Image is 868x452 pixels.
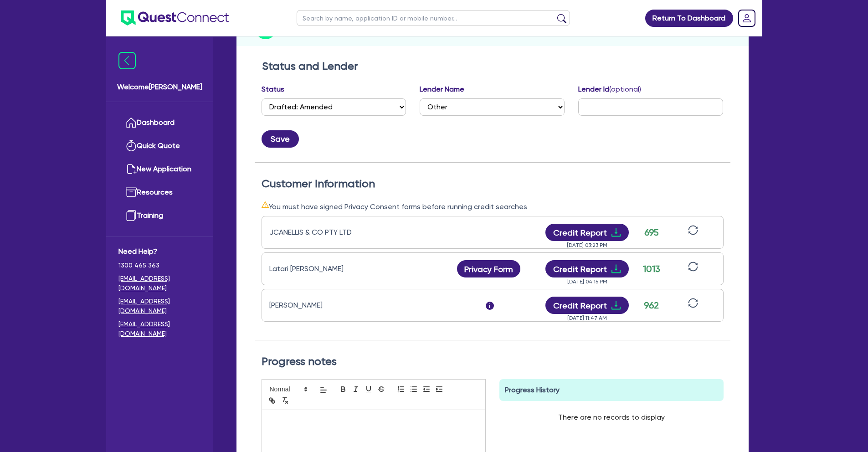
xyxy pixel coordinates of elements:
img: quick-quote [126,140,137,151]
a: [EMAIL_ADDRESS][DOMAIN_NAME] [118,274,201,293]
h2: Progress notes [262,355,724,368]
img: resources [126,187,137,198]
div: 1013 [640,262,663,276]
a: Quick Quote [118,134,201,158]
button: Credit Reportdownload [545,297,629,314]
a: Return To Dashboard [645,10,733,27]
h2: Status and Lender [262,60,723,73]
button: Credit Reportdownload [545,260,629,277]
div: You must have signed Privacy Consent forms before running credit searches [262,201,724,212]
button: sync [685,261,701,277]
img: icon-menu-close [118,52,136,69]
span: i [486,302,494,310]
div: Latari [PERSON_NAME] [269,263,383,274]
span: sync [688,262,698,272]
div: Progress History [499,379,724,401]
input: Search by name, application ID or mobile number... [297,10,570,26]
span: 1300 465 363 [118,261,201,270]
a: [EMAIL_ADDRESS][DOMAIN_NAME] [118,319,201,339]
span: Need Help? [118,246,201,257]
button: Privacy Form [457,260,521,277]
img: training [126,210,137,221]
label: Lender Name [420,84,464,95]
div: There are no records to display [547,401,676,434]
a: Resources [118,181,201,204]
a: Dropdown toggle [735,6,759,30]
button: Credit Reportdownload [545,224,629,241]
img: quest-connect-logo-blue [121,10,229,26]
a: Training [118,204,201,227]
div: [PERSON_NAME] [269,300,383,311]
a: Dashboard [118,111,201,134]
h2: Customer Information [262,177,724,190]
div: 695 [640,226,663,239]
button: sync [685,298,701,313]
span: Welcome [PERSON_NAME] [117,82,202,92]
label: Status [262,84,284,95]
button: Save [262,130,299,148]
a: [EMAIL_ADDRESS][DOMAIN_NAME] [118,297,201,316]
span: sync [688,225,698,235]
img: new-application [126,164,137,175]
span: warning [262,201,269,208]
a: New Application [118,158,201,181]
label: Lender Id [578,84,641,95]
span: download [611,227,621,238]
span: sync [688,298,698,308]
button: sync [685,225,701,241]
span: download [611,300,621,311]
span: download [611,263,621,274]
div: 962 [640,298,663,312]
div: JCANELLIS & CO PTY LTD [269,227,383,238]
span: (optional) [609,85,641,93]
